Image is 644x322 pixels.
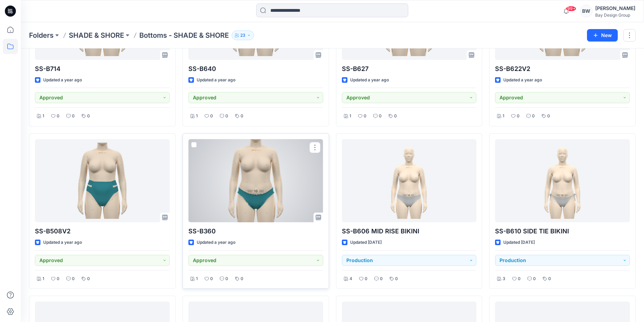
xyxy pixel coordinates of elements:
[197,77,235,84] p: Updated a year ago
[394,113,397,120] p: 0
[350,239,382,246] p: Updated [DATE]
[87,275,90,283] p: 0
[43,77,82,84] p: Updated a year ago
[379,113,382,120] p: 0
[188,226,323,236] p: SS-B360
[197,239,235,246] p: Updated a year ago
[503,275,505,283] p: 3
[57,113,59,120] p: 0
[503,239,535,246] p: Updated [DATE]
[57,275,59,283] p: 0
[342,139,477,222] a: SS-B606 MID RISE BIKINI
[580,5,592,17] div: BW
[210,275,213,283] p: 0
[342,226,477,236] p: SS-B606 MID RISE BIKINI
[232,30,254,40] button: 23
[225,113,228,120] p: 0
[43,275,44,283] p: 1
[188,64,323,74] p: SS-B640
[35,226,170,236] p: SS-B508V2
[533,275,536,283] p: 0
[548,275,551,283] p: 0
[566,6,576,11] span: 99+
[495,226,630,236] p: SS-B610 SIDE TIE BIKINI
[210,113,213,120] p: 0
[503,113,504,120] p: 1
[196,113,198,120] p: 1
[43,113,44,120] p: 1
[87,113,90,120] p: 0
[241,113,243,120] p: 0
[587,29,618,42] button: New
[395,275,398,283] p: 0
[69,30,124,40] a: SHADE & SHORE
[517,113,520,120] p: 0
[495,64,630,74] p: SS-B622V2
[72,275,75,283] p: 0
[518,275,521,283] p: 0
[43,239,82,246] p: Updated a year ago
[547,113,550,120] p: 0
[595,4,635,12] div: [PERSON_NAME]
[139,30,229,40] p: Bottoms - SHADE & SHORE
[365,275,367,283] p: 0
[503,77,542,84] p: Updated a year ago
[349,275,352,283] p: 4
[595,12,635,18] div: Bay Design Group
[188,139,323,222] a: SS-B360
[225,275,228,283] p: 0
[364,113,366,120] p: 0
[72,113,75,120] p: 0
[349,113,351,120] p: 1
[196,275,198,283] p: 1
[342,64,477,74] p: SS-B627
[35,139,170,222] a: SS-B508V2
[495,139,630,222] a: SS-B610 SIDE TIE BIKINI
[241,275,243,283] p: 0
[532,113,535,120] p: 0
[350,77,389,84] p: Updated a year ago
[35,64,170,74] p: SS-B714
[29,30,54,40] a: Folders
[380,275,383,283] p: 0
[240,32,245,39] p: 23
